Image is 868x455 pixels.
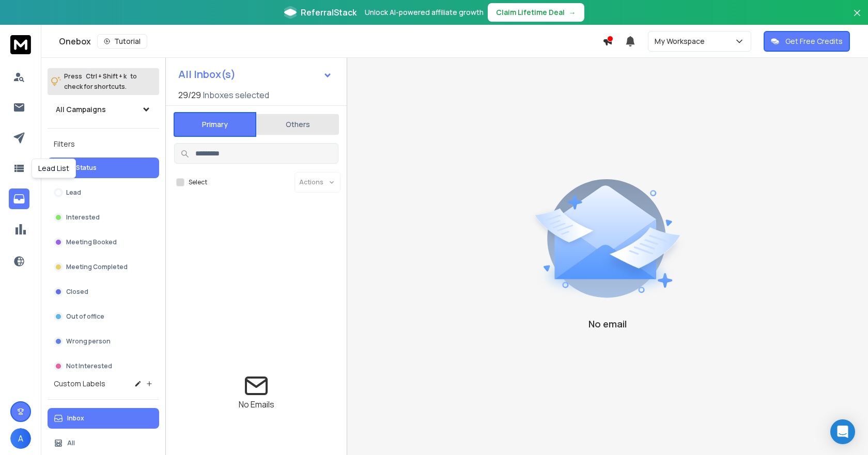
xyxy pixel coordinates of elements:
button: Primary [174,112,256,137]
p: My Workspace [655,36,709,46]
span: Ctrl + Shift + k [84,70,128,82]
label: Select [189,178,207,186]
button: Close banner [850,6,864,31]
p: Closed [66,288,88,296]
p: All [67,439,75,447]
p: Press to check for shortcuts. [64,71,137,92]
p: No Emails [239,398,274,411]
h3: Inboxes selected [203,89,269,101]
button: Tutorial [97,34,147,49]
button: Not Interested [48,356,159,376]
button: Others [256,113,339,136]
button: All Campaigns [48,99,159,120]
p: Get Free Credits [785,36,843,46]
button: A [10,428,31,449]
p: Inbox [67,414,84,422]
button: Claim Lifetime Deal→ [488,3,584,22]
p: Meeting Booked [66,238,117,246]
p: Meeting Completed [66,263,128,271]
button: Meeting Booked [48,232,159,253]
button: Inbox [48,408,159,429]
button: Interested [48,207,159,228]
button: Meeting Completed [48,257,159,277]
span: 29 / 29 [178,89,201,101]
button: Closed [48,281,159,302]
div: Lead List [32,159,76,178]
p: Interested [66,213,100,222]
p: All Status [67,164,97,172]
span: ReferralStack [301,6,357,19]
button: Out of office [48,306,159,327]
button: All [48,433,159,453]
p: Not Interested [66,362,112,370]
button: All Status [48,158,159,178]
span: → [569,7,576,18]
p: Wrong person [66,337,111,346]
p: Out of office [66,312,104,321]
h1: All Campaigns [56,104,106,115]
button: Lead [48,182,159,203]
div: Onebox [59,34,602,49]
div: Open Intercom Messenger [830,419,855,444]
p: Lead [66,189,81,197]
h3: Filters [48,137,159,151]
button: Get Free Credits [764,31,850,52]
button: All Inbox(s) [170,64,340,85]
h3: Custom Labels [54,379,105,389]
h1: All Inbox(s) [178,69,236,80]
button: Wrong person [48,331,159,352]
p: Unlock AI-powered affiliate growth [365,7,484,18]
p: No email [588,317,627,331]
